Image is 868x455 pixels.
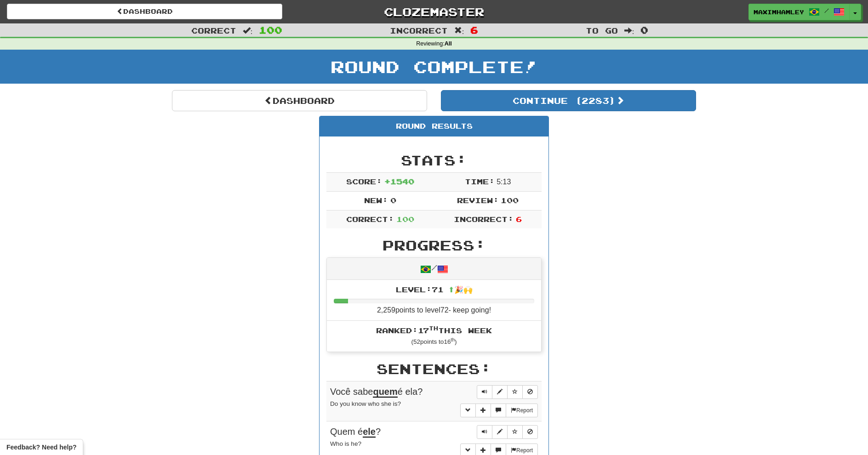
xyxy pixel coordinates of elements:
[346,215,394,223] span: Correct:
[451,337,455,342] sup: th
[330,440,361,447] small: Who is he?
[390,196,396,205] span: 0
[507,425,523,439] button: Toggle favorite
[390,26,448,35] span: Incorrect
[429,325,438,331] sup: th
[330,427,381,438] span: Quem é ?
[497,178,511,186] span: 5 : 13
[522,425,538,439] button: Toggle ignore
[460,404,538,417] div: More sentence controls
[376,326,492,335] span: Ranked: 17 this week
[477,385,492,399] button: Play sentence audio
[330,400,401,407] small: Do you know who she is?
[475,404,491,417] button: Add sentence to collection
[586,26,618,35] span: To go
[501,196,519,205] span: 100
[346,177,382,186] span: Score:
[492,385,508,399] button: Edit sentence
[320,116,548,136] div: Round Results
[441,90,696,111] button: Continue (2283)
[754,8,804,16] span: maximhamley
[445,40,452,47] strong: All
[326,238,542,253] h2: Progress:
[396,215,414,223] span: 100
[7,4,282,19] a: Dashboard
[191,26,236,35] span: Correct
[492,425,508,439] button: Edit sentence
[363,427,376,438] u: ele
[506,404,538,417] button: Report
[373,387,397,398] u: quem
[824,7,829,14] span: /
[465,177,495,186] span: Time:
[748,4,850,20] a: maximhamley /
[454,215,514,223] span: Incorrect:
[327,280,541,321] li: 2,259 points to level 72 - keep going!
[327,258,541,279] div: /
[259,24,282,35] span: 100
[326,153,542,168] h2: Stats:
[384,177,414,186] span: + 1540
[396,285,473,294] span: Level: 71
[330,387,423,398] span: Você sabe é ela?
[624,27,634,34] span: :
[411,338,457,345] small: ( 52 points to 16 )
[296,4,571,20] a: Clozemaster
[3,57,865,76] h1: Round Complete!
[454,27,464,34] span: :
[640,24,648,35] span: 0
[172,90,427,111] a: Dashboard
[243,27,253,34] span: :
[522,385,538,399] button: Toggle ignore
[507,385,523,399] button: Toggle favorite
[460,404,476,417] button: Toggle grammar
[470,24,478,35] span: 6
[516,215,522,223] span: 6
[364,196,388,205] span: New:
[326,361,542,376] h2: Sentences:
[477,425,538,439] div: Sentence controls
[477,385,538,399] div: Sentence controls
[444,285,473,294] span: ⬆🎉🙌
[457,196,499,205] span: Review:
[477,425,492,439] button: Play sentence audio
[6,443,76,452] span: Open feedback widget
